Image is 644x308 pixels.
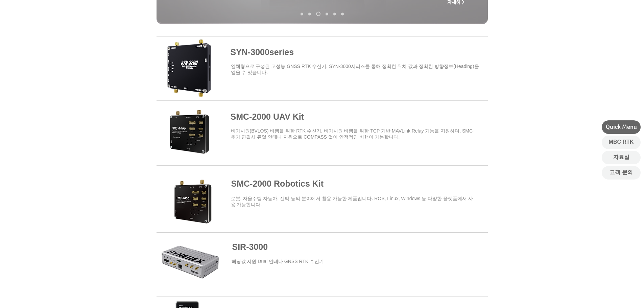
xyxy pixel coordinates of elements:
[610,169,633,176] span: 고객 문의
[232,259,324,264] a: ​헤딩값 지원 Dual 안테나 GNSS RTK 수신기
[341,13,344,15] a: MDU-2000 UAV Kit
[602,151,641,164] a: 자료실
[308,13,311,15] a: SMC-2000
[326,13,328,15] a: MRD-1000v2
[231,128,476,140] span: ​비가시권(BVLOS) 비행을 위한 RTK 수신기. 비가시권 비행을 위한 TCP 기반 MAVLink Relay 기능을 지원하며, SMC+ 추가 연결시 듀얼 안테나 지원으로 C...
[316,12,320,16] a: MRP-2000v2
[298,12,346,16] nav: 슬라이드
[232,242,268,252] a: SIR-3000
[602,120,641,134] div: Quick Menu
[566,279,644,308] iframe: Wix Chat
[301,13,303,15] a: SYN-3000 series
[333,13,336,15] a: TDR-3000
[606,123,637,131] span: Quick Menu
[602,166,641,180] a: 고객 문의
[613,153,629,161] span: 자료실
[602,136,641,149] a: MBC RTK
[609,138,634,146] span: MBC RTK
